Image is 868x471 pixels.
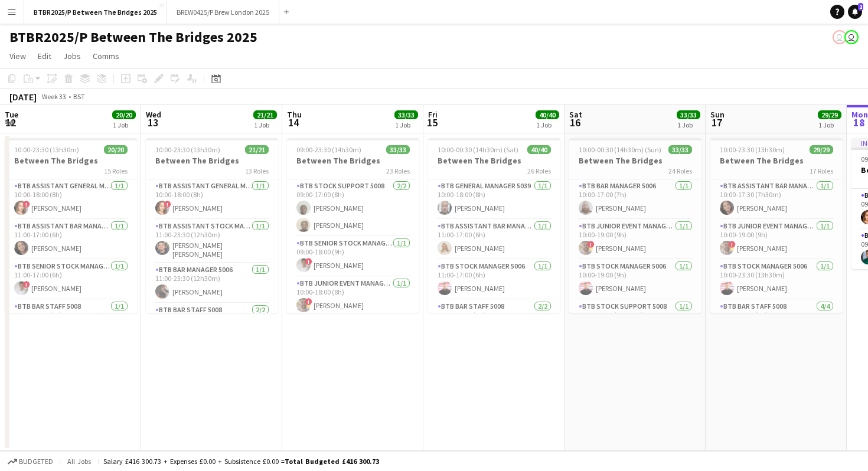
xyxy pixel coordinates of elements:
app-card-role: BTB Bar Staff 50082/211:30-17:30 (6h) [428,300,560,357]
span: 33/33 [668,145,692,154]
span: 13 Roles [245,166,269,175]
app-job-card: 10:00-23:30 (13h30m)29/29Between The Bridges17 RolesBTB Assistant Bar Manager 50061/110:00-17:30 ... [710,138,843,313]
span: All jobs [65,457,93,466]
h3: Between The Bridges [146,155,278,166]
span: 12 [3,116,18,129]
a: Edit [33,48,56,64]
app-user-avatar: Amy Cane [844,30,859,44]
span: Edit [38,51,51,61]
a: View [5,48,31,64]
app-card-role: BTB Assistant Stock Manager 50061/111:00-23:30 (12h30m)[PERSON_NAME] [PERSON_NAME] [146,220,278,263]
span: 40/40 [536,110,559,119]
span: 10:00-23:30 (13h30m) [155,145,220,154]
span: 33/33 [386,145,410,154]
span: 26 Roles [527,166,551,175]
span: 29/29 [810,145,833,154]
span: ! [588,241,595,248]
div: 1 Job [818,120,841,129]
app-job-card: 10:00-00:30 (14h30m) (Sat)40/40Between The Bridges26 RolesBTB General Manager 50391/110:00-18:00 ... [428,138,560,313]
span: View [9,51,26,61]
span: Tue [5,109,18,120]
span: Week 33 [39,92,68,101]
span: 15 [426,116,438,129]
span: 14 [285,116,302,129]
span: Thu [287,109,302,120]
h3: Between The Bridges [569,155,701,166]
span: 10:00-00:30 (14h30m) (Sun) [579,145,661,154]
app-card-role: BTB Assistant General Manager 50061/110:00-18:00 (8h)![PERSON_NAME] [146,179,278,220]
span: Jobs [63,51,81,61]
span: 10:00-23:30 (13h30m) [14,145,79,154]
span: Sun [710,109,725,120]
app-job-card: 09:00-23:30 (14h30m)33/33Between The Bridges23 RolesBTB Stock support 50082/209:00-17:00 (8h)[PER... [287,138,419,313]
h3: Between The Bridges [287,155,419,166]
h3: Between The Bridges [5,155,137,166]
span: 21/21 [245,145,269,154]
app-card-role: BTB Senior Stock Manager 50061/111:00-17:00 (6h)![PERSON_NAME] [5,260,137,300]
span: 2 [858,3,863,11]
app-card-role: BTB Stock Manager 50061/110:00-23:30 (13h30m)[PERSON_NAME] [710,260,843,300]
div: 1 Job [254,120,276,129]
span: ! [23,201,30,208]
app-card-role: BTB Bar Staff 50084/410:30-17:30 (7h) [710,300,843,391]
span: Total Budgeted £416 300.73 [285,457,379,466]
div: 10:00-23:30 (13h30m)20/20Between The Bridges15 RolesBTB Assistant General Manager 50061/110:00-18... [5,138,137,313]
span: 10:00-00:30 (14h30m) (Sat) [438,145,518,154]
app-card-role: BTB General Manager 50391/110:00-18:00 (8h)[PERSON_NAME] [428,179,560,220]
app-card-role: BTB Junior Event Manager 50391/110:00-18:00 (8h)![PERSON_NAME] [287,277,419,317]
span: 23 Roles [386,166,410,175]
span: Wed [146,109,161,120]
app-card-role: BTB Junior Event Manager 50391/110:00-19:00 (9h)![PERSON_NAME] [569,220,701,260]
span: ! [729,241,736,248]
span: 33/33 [394,110,418,119]
span: 20/20 [112,110,136,119]
span: ! [164,201,171,208]
span: Fri [428,109,438,120]
app-card-role: BTB Bar Manager 50061/111:00-23:30 (12h30m)[PERSON_NAME] [146,263,278,303]
app-card-role: BTB Assistant Bar Manager 50061/111:00-17:00 (6h)[PERSON_NAME] [5,220,137,260]
span: Sat [569,109,582,120]
span: Comms [93,51,119,61]
button: Budgeted [6,455,55,468]
div: BST [73,92,85,101]
app-card-role: BTB Stock support 50082/209:00-17:00 (8h)[PERSON_NAME][PERSON_NAME] [287,179,419,237]
app-card-role: BTB Stock Manager 50061/111:00-17:00 (6h)[PERSON_NAME] [428,260,560,300]
app-card-role: BTB Junior Event Manager 50391/110:00-19:00 (9h)![PERSON_NAME] [710,220,843,260]
a: Comms [88,48,124,64]
span: 40/40 [527,145,551,154]
span: 10:00-23:30 (13h30m) [720,145,785,154]
span: 17 Roles [810,166,833,175]
span: 09:00-23:30 (14h30m) [296,145,361,154]
div: Salary £416 300.73 + Expenses £0.00 + Subsistence £0.00 = [103,457,379,466]
span: 17 [709,116,725,129]
span: 16 [567,116,582,129]
app-card-role: BTB Stock Manager 50061/110:00-19:00 (9h)[PERSON_NAME] [569,260,701,300]
div: 1 Job [113,120,135,129]
div: [DATE] [9,91,37,103]
app-card-role: BTB Bar Manager 50061/110:00-17:00 (7h)[PERSON_NAME] [569,179,701,220]
span: 29/29 [818,110,841,119]
span: ! [23,281,30,288]
app-card-role: BTB Senior Stock Manager 50061/109:00-18:00 (9h)![PERSON_NAME] [287,237,419,277]
h3: Between The Bridges [710,155,843,166]
span: 18 [850,116,868,129]
app-card-role: BTB Assistant General Manager 50061/110:00-18:00 (8h)![PERSON_NAME] [5,179,137,220]
h3: Between The Bridges [428,155,560,166]
a: Jobs [58,48,86,64]
a: 2 [848,5,862,19]
app-card-role: BTB Assistant Bar Manager 50061/111:00-17:00 (6h)[PERSON_NAME] [428,220,560,260]
div: 1 Job [395,120,417,129]
app-card-role: BTB Stock support 50081/110:00-23:30 (13h30m) [569,300,701,340]
span: 20/20 [104,145,128,154]
span: Mon [851,109,868,120]
div: 1 Job [536,120,559,129]
div: 10:00-23:30 (13h30m)21/21Between The Bridges13 RolesBTB Assistant General Manager 50061/110:00-18... [146,138,278,313]
app-card-role: BTB Bar Staff 50082/2 [146,303,278,361]
app-job-card: 10:00-00:30 (14h30m) (Sun)33/33Between The Bridges24 RolesBTB Bar Manager 50061/110:00-17:00 (7h)... [569,138,701,313]
app-card-role: BTB Bar Staff 50081/111:30-17:30 (6h) [5,300,137,340]
span: Budgeted [19,457,53,466]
